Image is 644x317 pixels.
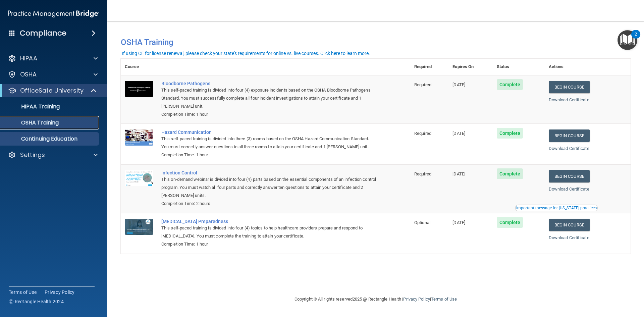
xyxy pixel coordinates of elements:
div: Completion Time: 1 hour [161,151,377,159]
div: This self-paced training is divided into four (4) exposure incidents based on the OSHA Bloodborne... [161,86,377,110]
th: Actions [545,59,631,75]
a: Begin Course [549,219,590,231]
a: Bloodborne Pathogens [161,81,377,86]
a: HIPAA [8,54,98,62]
span: Complete [497,168,523,179]
p: OfficeSafe University [20,87,84,95]
a: Infection Control [161,170,377,175]
a: Download Certificate [549,187,589,192]
span: Complete [497,128,523,139]
span: Complete [497,217,523,228]
a: Privacy Policy [45,289,75,296]
a: Hazard Communication [161,129,377,135]
a: Terms of Use [431,297,457,302]
p: OSHA [20,70,37,78]
div: This on-demand webinar is divided into four (4) parts based on the essential components of an inf... [161,175,377,200]
a: Download Certificate [549,97,589,102]
span: Required [414,131,431,136]
div: Completion Time: 2 hours [161,200,377,208]
a: Settings [8,151,98,159]
a: Download Certificate [549,146,589,151]
button: Read this if you are a dental practitioner in the state of CA [515,205,598,211]
div: Important message for [US_STATE] practices [516,206,597,210]
th: Required [410,59,448,75]
div: This self-paced training is divided into four (4) topics to help healthcare providers prepare and... [161,224,377,240]
h4: Compliance [20,29,66,38]
span: [DATE] [452,131,465,136]
span: Optional [414,220,430,225]
p: HIPAA [20,54,37,62]
th: Status [493,59,545,75]
th: Course [121,59,157,75]
a: Begin Course [549,81,590,93]
p: Continuing Education [4,136,96,142]
div: 2 [635,34,637,43]
a: Begin Course [549,170,590,182]
a: Privacy Policy [403,297,430,302]
span: Required [414,171,431,176]
div: Copyright © All rights reserved 2025 @ Rectangle Health | | [253,288,498,310]
div: Completion Time: 1 hour [161,240,377,248]
th: Expires On [448,59,492,75]
span: [DATE] [452,171,465,176]
div: This self-paced training is divided into three (3) rooms based on the OSHA Hazard Communication S... [161,135,377,151]
div: Completion Time: 1 hour [161,110,377,118]
img: PMB logo [8,7,99,20]
span: Complete [497,79,523,90]
a: Begin Course [549,129,590,142]
span: Required [414,82,431,87]
p: HIPAA Training [4,103,60,110]
a: OSHA [8,70,98,78]
a: Download Certificate [549,235,589,240]
a: Terms of Use [9,289,37,296]
a: OfficeSafe University [8,87,97,95]
a: [MEDICAL_DATA] Preparedness [161,219,377,224]
div: If using CE for license renewal, please check your state's requirements for online vs. live cours... [122,51,370,56]
p: Settings [20,151,45,159]
h4: OSHA Training [121,38,631,47]
span: [DATE] [452,82,465,87]
button: If using CE for license renewal, please check your state's requirements for online vs. live cours... [121,50,371,57]
span: [DATE] [452,220,465,225]
button: Open Resource Center, 2 new notifications [618,30,637,50]
p: OSHA Training [4,119,59,126]
span: Ⓒ Rectangle Health 2024 [9,298,64,305]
